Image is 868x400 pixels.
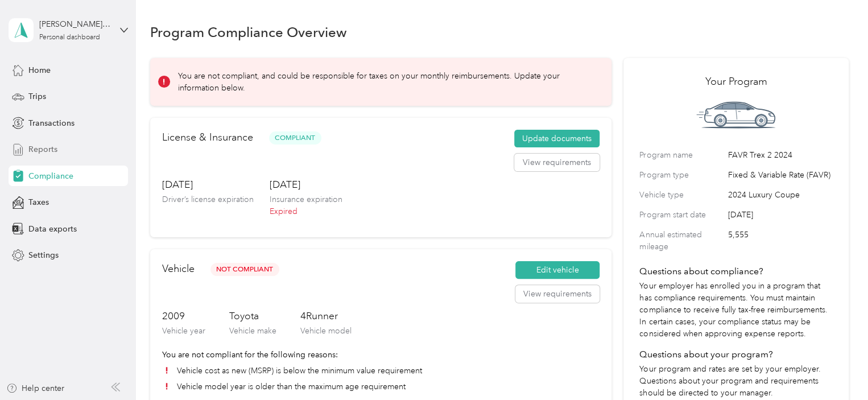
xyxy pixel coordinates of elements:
[162,193,254,205] p: Driver’s license expiration
[270,193,342,205] p: Insurance expiration
[28,196,49,208] span: Taxes
[639,74,832,89] h2: Your Program
[728,189,832,201] span: 2024 Luxury Coupe
[270,205,342,217] p: Expired
[28,143,57,155] span: Reports
[639,229,724,253] label: Annual estimated mileage
[39,34,100,41] div: Personal dashboard
[639,189,724,201] label: Vehicle type
[162,325,205,337] p: Vehicle year
[6,382,64,394] button: Help center
[269,131,321,145] span: Compliant
[28,64,51,76] span: Home
[639,280,832,340] p: Your employer has enrolled you in a program that has compliance requirements. You must maintain c...
[28,117,75,129] span: Transactions
[639,348,832,361] h4: Questions about your program?
[210,263,279,276] span: Not Compliant
[28,170,73,182] span: Compliance
[162,261,195,277] h2: Vehicle
[39,18,110,30] div: [PERSON_NAME] Price
[300,325,352,337] p: Vehicle model
[639,209,724,221] label: Program start date
[514,154,600,172] button: View requirements
[162,365,600,377] li: Vehicle cost as new (MSRP) is below the minimum value requirement
[28,223,77,235] span: Data exports
[515,285,600,303] button: View requirements
[150,26,347,38] h1: Program Compliance Overview
[515,261,600,279] button: Edit vehicle
[639,149,724,161] label: Program name
[514,130,600,148] button: Update documents
[300,309,352,323] h3: 4Runner
[28,90,46,102] span: Trips
[162,309,205,323] h3: 2009
[639,169,724,181] label: Program type
[162,381,600,393] li: Vehicle model year is older than the maximum age requirement
[229,325,276,337] p: Vehicle make
[162,178,254,192] h3: [DATE]
[162,130,253,145] h2: License & Insurance
[639,265,832,278] h4: Questions about compliance?
[728,169,832,181] span: Fixed & Variable Rate (FAVR)
[178,70,596,94] p: You are not compliant, and could be responsible for taxes on your monthly reimbursements. Update ...
[728,149,832,161] span: FAVR Trex 2 2024
[728,209,832,221] span: [DATE]
[28,249,59,261] span: Settings
[639,363,832,399] p: Your program and rates are set by your employer. Questions about your program and requirements sh...
[162,349,600,361] p: You are not compliant for the following reasons:
[270,178,342,192] h3: [DATE]
[728,229,832,253] span: 5,555
[804,336,868,400] iframe: Everlance-gr Chat Button Frame
[229,309,276,323] h3: Toyota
